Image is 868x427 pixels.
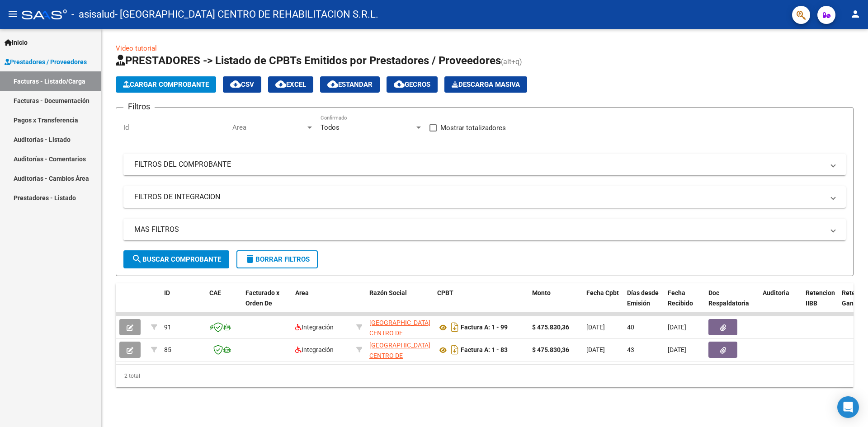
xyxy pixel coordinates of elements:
a: Video tutorial [116,44,157,52]
span: Monto [532,289,551,296]
mat-panel-title: MAS FILTROS [134,225,824,235]
span: Auditoria [763,289,789,296]
datatable-header-cell: CPBT [434,283,528,323]
button: Buscar Comprobante [123,250,229,268]
button: Descarga Masiva [444,76,527,93]
datatable-header-cell: Razón Social [366,283,434,323]
mat-icon: delete [245,253,255,264]
mat-expansion-panel-header: FILTROS DE INTEGRACION [123,186,846,208]
i: Descargar documento [449,320,461,334]
span: Doc Respaldatoria [708,289,749,307]
strong: $ 475.830,36 [532,324,569,331]
datatable-header-cell: CAE [206,283,242,323]
datatable-header-cell: Area [292,283,353,323]
span: Descarga Masiva [452,80,520,89]
span: Estandar [327,80,373,89]
div: 30714792675 [369,318,430,337]
button: Cargar Comprobante [116,76,216,93]
i: Descargar documento [449,343,461,357]
span: EXCEL [275,80,306,89]
span: Area [295,289,309,296]
span: PRESTADORES -> Listado de CPBTs Emitidos por Prestadores / Proveedores [116,54,501,67]
mat-icon: cloud_download [327,79,338,89]
div: 30714792675 [369,340,430,359]
span: Razón Social [369,289,407,296]
span: Todos [321,123,340,131]
datatable-header-cell: Días desde Emisión [623,283,664,323]
span: Días desde Emisión [627,289,659,307]
mat-icon: cloud_download [275,79,286,89]
span: Fecha Cpbt [586,289,619,296]
strong: $ 475.830,36 [532,346,569,353]
span: (alt+q) [501,57,522,66]
mat-panel-title: FILTROS DEL COMPROBANTE [134,160,824,169]
span: 40 [627,324,634,331]
strong: Factura A: 1 - 99 [461,324,508,331]
button: Estandar [320,76,380,93]
span: Facturado x Orden De [245,289,279,307]
span: Inicio [5,38,28,47]
span: Gecros [394,80,430,89]
strong: Factura A: 1 - 83 [461,347,508,354]
span: Fecha Recibido [668,289,693,307]
span: Borrar Filtros [245,255,310,263]
mat-icon: menu [7,9,18,19]
div: Open Intercom Messenger [837,396,859,418]
span: 43 [627,346,634,353]
span: [DATE] [586,346,605,353]
span: Buscar Comprobante [132,255,221,263]
span: 91 [164,324,171,331]
datatable-header-cell: Fecha Cpbt [583,283,623,323]
datatable-header-cell: Monto [528,283,583,323]
span: CAE [209,289,221,296]
span: [DATE] [586,324,605,331]
mat-icon: search [132,253,142,264]
datatable-header-cell: Facturado x Orden De [242,283,292,323]
span: Prestadores / Proveedores [5,57,87,67]
span: [DATE] [668,324,686,331]
datatable-header-cell: Retencion IIBB [802,283,838,323]
datatable-header-cell: Fecha Recibido [664,283,705,323]
span: [DATE] [668,346,686,353]
span: ID [164,289,170,296]
button: EXCEL [268,76,313,93]
span: Integración [295,324,334,331]
mat-icon: person [850,9,861,19]
span: Area [232,123,306,131]
span: CSV [230,80,254,89]
span: [GEOGRAPHIC_DATA] CENTRO DE REHABILITACION S.R.L. [369,319,430,357]
h3: Filtros [123,100,155,113]
mat-expansion-panel-header: FILTROS DEL COMPROBANTE [123,154,846,175]
span: - asisalud [71,5,115,24]
span: Cargar Comprobante [123,80,209,89]
span: Mostrar totalizadores [440,122,506,133]
button: CSV [223,76,261,93]
datatable-header-cell: Doc Respaldatoria [705,283,759,323]
span: [GEOGRAPHIC_DATA] CENTRO DE REHABILITACION S.R.L. [369,342,430,380]
span: CPBT [437,289,453,296]
mat-panel-title: FILTROS DE INTEGRACION [134,192,824,202]
button: Borrar Filtros [236,250,318,268]
span: - [GEOGRAPHIC_DATA] CENTRO DE REHABILITACION S.R.L. [115,5,378,24]
datatable-header-cell: ID [160,283,206,323]
span: 85 [164,346,171,353]
mat-icon: cloud_download [394,79,405,89]
button: Gecros [387,76,438,93]
datatable-header-cell: Auditoria [759,283,802,323]
mat-icon: cloud_download [230,79,241,89]
span: Retencion IIBB [806,289,835,307]
div: 2 total [116,365,854,387]
span: Integración [295,346,334,353]
mat-expansion-panel-header: MAS FILTROS [123,219,846,240]
app-download-masive: Descarga masiva de comprobantes (adjuntos) [444,76,527,93]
